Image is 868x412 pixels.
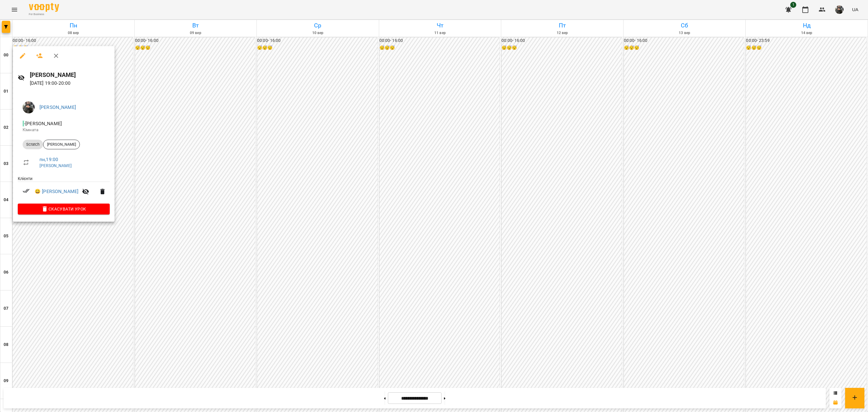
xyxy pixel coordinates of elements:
[23,127,105,133] p: Кімната
[23,205,105,213] span: Скасувати Урок
[18,204,110,214] button: Скасувати Урок
[18,176,110,204] ul: Клієнти
[30,70,110,80] h6: [PERSON_NAME]
[43,142,80,147] span: [PERSON_NAME]
[30,80,110,87] p: [DATE] 19:00 - 20:00
[23,187,30,195] svg: Візит сплачено
[35,188,78,195] a: 😀 [PERSON_NAME]
[23,101,35,113] img: 8337ee6688162bb2290644e8745a615f.jpg
[43,140,80,149] div: [PERSON_NAME]
[39,104,76,110] a: [PERSON_NAME]
[23,142,43,147] span: Scratch
[23,121,63,126] span: - [PERSON_NAME]
[39,163,72,168] a: [PERSON_NAME]
[39,157,58,162] a: пн , 19:00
